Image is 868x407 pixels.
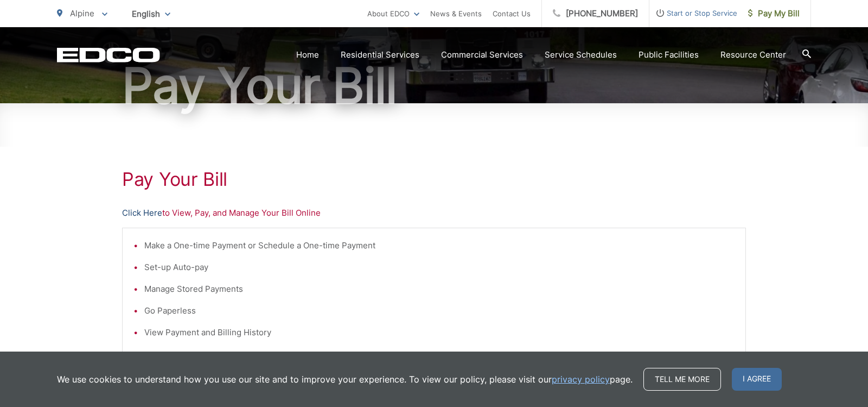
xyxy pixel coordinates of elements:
[639,48,699,61] a: Public Facilities
[144,304,735,317] li: Go Paperless
[367,7,419,20] a: About EDCO
[643,368,721,391] a: Tell me more
[57,59,811,113] h1: Pay Your Bill
[144,326,735,339] li: View Payment and Billing History
[70,8,94,18] span: Alpine
[122,206,746,220] p: to View, Pay, and Manage Your Bill Online
[296,48,319,61] a: Home
[748,7,800,20] span: Pay My Bill
[144,239,735,252] li: Make a One-time Payment or Schedule a One-time Payment
[57,373,633,386] p: We use cookies to understand how you use our site and to improve your experience. To view our pol...
[122,168,746,190] h1: Pay Your Bill
[57,47,160,62] a: EDCD logo. Return to the homepage.
[341,48,419,61] a: Residential Services
[430,7,482,20] a: News & Events
[732,368,782,391] span: I agree
[122,206,162,220] a: Click Here
[124,4,178,23] span: English
[552,373,610,386] a: privacy policy
[441,48,523,61] a: Commercial Services
[720,48,786,61] a: Resource Center
[545,48,617,61] a: Service Schedules
[144,283,735,296] li: Manage Stored Payments
[493,7,531,20] a: Contact Us
[144,261,735,274] li: Set-up Auto-pay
